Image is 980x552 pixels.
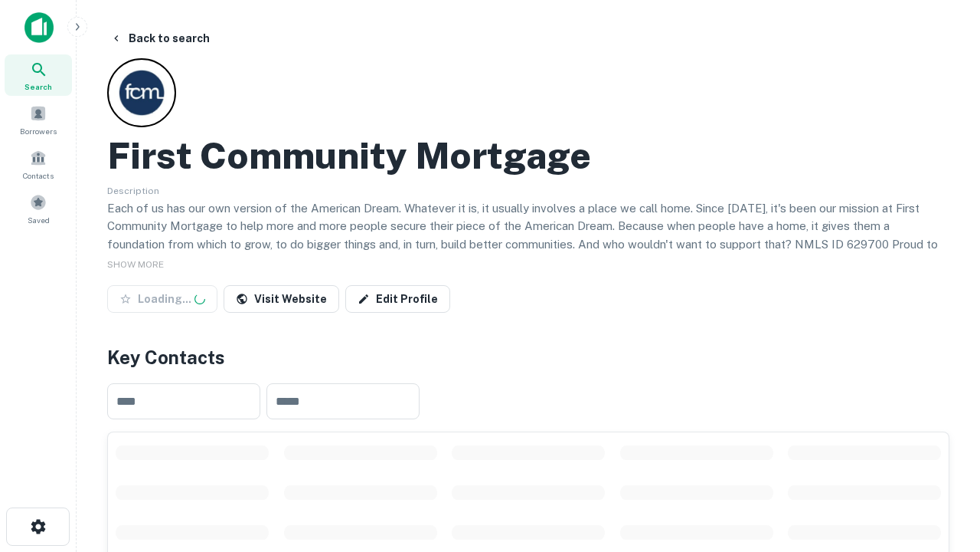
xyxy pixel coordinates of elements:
span: Saved [28,214,50,226]
h4: Key Contacts [107,343,949,371]
h2: First Community Mortgage [107,133,591,178]
a: Borrowers [5,99,72,140]
a: Edit Profile [345,285,450,313]
iframe: Chat Widget [903,380,980,454]
img: capitalize-icon.png [24,12,54,43]
button: Back to search [104,25,216,52]
a: Visit Website [224,285,339,313]
span: Description [107,186,159,196]
span: SHOW MORE [107,259,164,270]
a: Contacts [5,143,72,185]
a: Saved [5,188,72,229]
span: Contacts [23,169,54,182]
span: Borrowers [20,125,57,137]
a: Search [5,54,72,96]
span: Search [24,80,52,93]
p: Each of us has our own version of the American Dream. Whatever it is, it usually involves a place... [107,199,949,271]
